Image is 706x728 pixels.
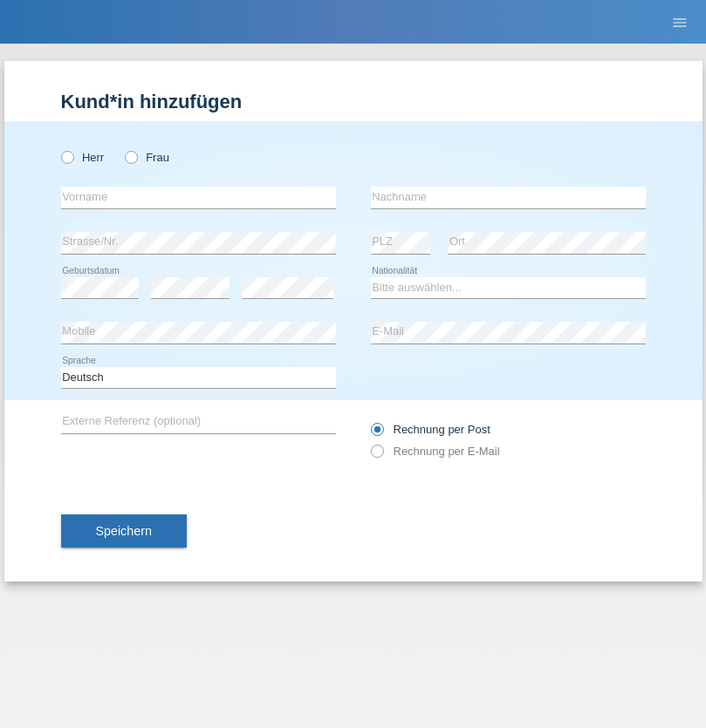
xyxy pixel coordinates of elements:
button: Speichern [61,514,187,548]
label: Frau [125,151,169,164]
label: Rechnung per E-Mail [371,445,500,458]
span: Speichern [96,524,152,538]
label: Rechnung per Post [371,423,490,436]
input: Herr [61,151,72,162]
i: menu [671,14,689,31]
input: Rechnung per Post [371,423,382,445]
input: Frau [125,151,136,162]
input: Rechnung per E-Mail [371,445,382,466]
h1: Kund*in hinzufügen [61,91,646,112]
label: Herr [61,151,105,164]
a: menu [662,17,697,27]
